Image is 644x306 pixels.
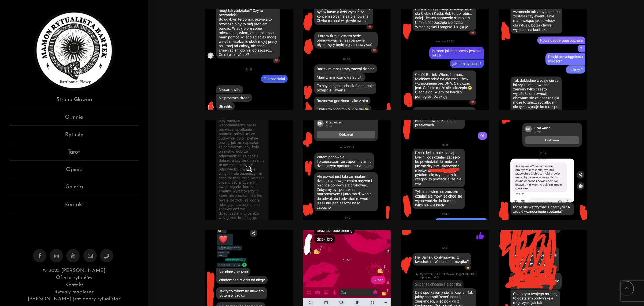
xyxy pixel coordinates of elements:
a: Strona Główna [10,96,138,108]
a: Opinie [10,166,138,178]
a: Galeria [10,183,138,195]
a: Tarot [10,148,138,161]
a: Kontakt [65,282,83,288]
a: Rytuały magiczne [54,290,94,295]
a: O mnie [10,113,138,126]
a: Rytuały [10,131,138,143]
a: [PERSON_NAME] jest dobry rytualista? [28,297,121,302]
a: Kontakt [10,201,138,213]
img: Rytualista Bartek [34,10,114,91]
a: Oferta rytuałów [56,275,92,280]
